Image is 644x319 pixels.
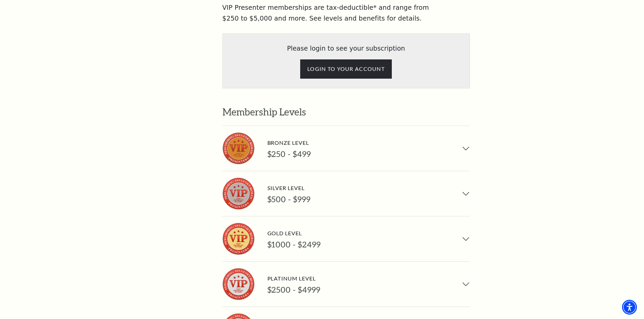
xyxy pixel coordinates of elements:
[267,149,311,159] div: $250 - $499
[222,98,470,126] h2: Membership Levels
[229,44,463,53] p: Please login to see your subscription
[267,183,311,192] div: Silver Level
[267,240,321,249] div: $1000 - $2499
[222,178,255,210] img: Silver Level
[622,300,637,315] div: Accessibility Menu
[222,216,470,261] button: Gold Level Gold Level $1000 - $2499
[222,126,470,171] button: Bronze Level Bronze Level $250 - $499
[222,171,470,216] button: Silver Level Silver Level $500 - $999
[267,274,320,283] div: Platinum Level
[267,285,320,295] div: $2500 - $4999
[267,138,311,147] div: Bronze Level
[267,229,321,238] div: Gold Level
[222,2,442,24] p: VIP Presenter memberships are tax-deductible* and range from $250 to $5,000 and more. See levels ...
[300,59,392,78] input: Submit button
[267,194,311,204] div: $500 - $999
[222,262,470,307] button: Platinum Level Platinum Level $2500 - $4999
[222,223,255,255] img: Gold Level
[222,132,255,164] img: Bronze Level
[222,268,255,300] img: Platinum Level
